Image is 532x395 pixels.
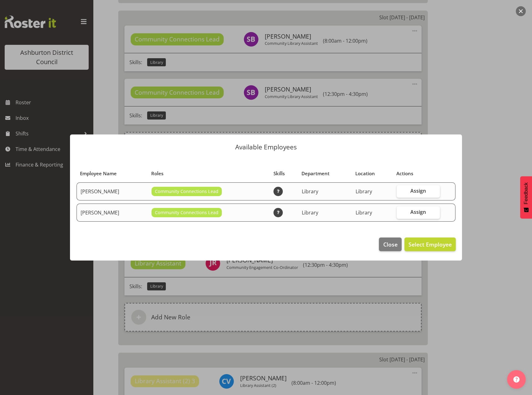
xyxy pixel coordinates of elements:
[302,209,318,216] span: Library
[404,237,456,251] button: Select Employee
[302,188,318,195] span: Library
[410,209,426,215] span: Assign
[273,170,285,177] span: Skills
[76,144,456,150] p: Available Employees
[410,188,426,194] span: Assign
[301,170,329,177] span: Department
[356,209,372,216] span: Library
[155,209,218,216] span: Community Connections Lead
[379,237,401,251] button: Close
[408,241,452,248] span: Select Employee
[396,170,413,177] span: Actions
[77,204,148,222] td: [PERSON_NAME]
[155,188,218,195] span: Community Connections Lead
[520,176,532,219] button: Feedback - Show survey
[383,240,398,248] span: Close
[151,170,163,177] span: Roles
[80,170,117,177] span: Employee Name
[77,182,148,200] td: [PERSON_NAME]
[355,170,375,177] span: Location
[523,182,529,204] span: Feedback
[356,188,372,195] span: Library
[513,376,520,383] img: help-xxl-2.png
